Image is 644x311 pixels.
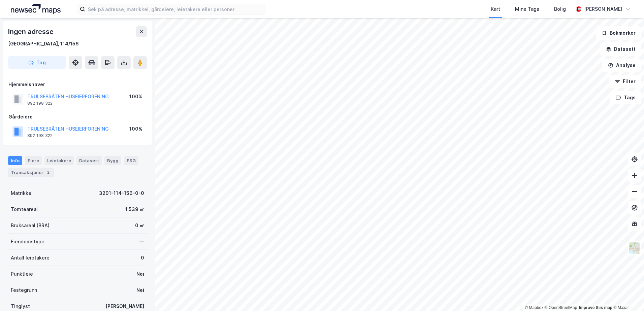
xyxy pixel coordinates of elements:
[609,75,641,88] button: Filter
[8,80,147,89] div: Hjemmelshaver
[8,156,22,165] div: Info
[11,221,50,230] div: Bruksareal (BRA)
[99,189,144,197] div: 3201-114-156-0-0
[105,302,144,310] div: [PERSON_NAME]
[141,254,144,262] div: 0
[8,113,147,121] div: Gårdeiere
[579,305,612,310] a: Improve this map
[610,279,644,311] iframe: Chat Widget
[515,5,539,13] div: Mine Tags
[11,302,30,310] div: Tinglyst
[8,40,79,48] div: [GEOGRAPHIC_DATA], 114/156
[25,156,42,165] div: Eiere
[8,168,54,177] div: Transaksjoner
[11,254,50,262] div: Antall leietakere
[135,221,144,230] div: 0 ㎡
[8,56,66,69] button: Tag
[136,270,144,278] div: Nei
[27,133,53,138] div: 892 198 322
[136,286,144,294] div: Nei
[11,270,33,278] div: Punktleie
[76,156,102,165] div: Datasett
[610,91,641,104] button: Tags
[129,93,142,101] div: 100%
[45,169,52,176] div: 2
[11,205,38,213] div: Tomteareal
[27,101,53,106] div: 892 198 322
[11,286,37,294] div: Festegrunn
[11,189,33,197] div: Matrikkel
[11,238,44,246] div: Eiendomstype
[85,4,265,14] input: Søk på adresse, matrikkel, gårdeiere, leietakere eller personer
[545,305,577,310] a: OpenStreetMap
[11,4,61,14] img: logo.a4113a55bc3d86da70a041830d287a7e.svg
[139,238,144,246] div: —
[602,59,641,72] button: Analyse
[44,156,74,165] div: Leietakere
[125,205,144,213] div: 1 539 ㎡
[610,279,644,311] div: Kontrollprogram for chat
[584,5,622,13] div: [PERSON_NAME]
[596,26,641,40] button: Bokmerker
[129,125,142,133] div: 100%
[525,305,543,310] a: Mapbox
[554,5,566,13] div: Bolig
[8,26,55,37] div: Ingen adresse
[628,242,641,254] img: Z
[104,156,121,165] div: Bygg
[600,42,641,56] button: Datasett
[124,156,138,165] div: ESG
[491,5,500,13] div: Kart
